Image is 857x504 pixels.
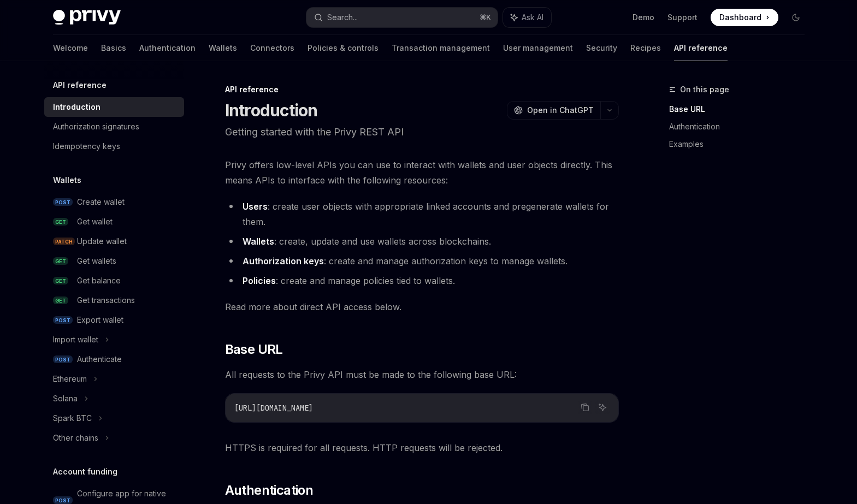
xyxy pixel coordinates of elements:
[53,218,68,226] span: GET
[243,275,276,286] strong: Policies
[522,12,543,23] span: Ask AI
[507,101,600,120] button: Open in ChatGPT
[480,13,491,22] span: ⌘ K
[719,12,761,23] span: Dashboard
[53,277,68,285] span: GET
[53,333,98,346] div: Import wallet
[77,235,127,248] div: Update wallet
[53,79,107,92] h5: API reference
[667,12,698,23] a: Support
[53,465,117,478] h5: Account funding
[225,124,619,140] p: Getting started with the Privy REST API
[77,215,113,228] div: Get wallet
[44,271,184,290] a: GETGet balance
[225,341,283,358] span: Base URL
[243,236,274,247] strong: Wallets
[44,192,184,212] a: POSTCreate wallet
[53,316,73,324] span: POST
[680,83,729,96] span: On this page
[53,120,139,133] div: Authorization signatures
[630,35,661,61] a: Recipes
[633,12,654,23] a: Demo
[595,400,610,414] button: Ask AI
[53,431,98,444] div: Other chains
[503,8,551,27] button: Ask AI
[225,84,619,95] div: API reference
[669,100,813,118] a: Base URL
[77,313,123,327] div: Export wallet
[225,253,619,269] li: : create and manage authorization keys to manage wallets.
[225,440,619,455] span: HTTPS is required for all requests. HTTP requests will be rejected.
[225,157,619,188] span: Privy offers low-level APIs you can use to interact with wallets and user objects directly. This ...
[53,372,87,386] div: Ethereum
[139,35,196,61] a: Authentication
[101,35,126,61] a: Basics
[243,201,268,212] strong: Users
[527,105,594,116] span: Open in ChatGPT
[243,256,324,266] strong: Authorization keys
[308,35,379,61] a: Policies & controls
[53,297,68,305] span: GET
[669,118,813,135] a: Authentication
[44,349,184,369] a: POSTAuthenticate
[44,232,184,251] a: PATCHUpdate wallet
[53,140,120,153] div: Idempotency keys
[44,290,184,310] a: GETGet transactions
[44,137,184,156] a: Idempotency keys
[225,234,619,249] li: : create, update and use wallets across blockchains.
[225,482,314,499] span: Authentication
[53,174,81,187] h5: Wallets
[44,212,184,232] a: GETGet wallet
[53,35,88,61] a: Welcome
[77,254,116,268] div: Get wallets
[44,310,184,330] a: POSTExport wallet
[234,403,313,413] span: [URL][DOMAIN_NAME]
[53,10,121,25] img: dark logo
[209,35,237,61] a: Wallets
[586,35,617,61] a: Security
[327,11,358,24] div: Search...
[578,400,592,414] button: Copy the contents from the code block
[503,35,573,61] a: User management
[669,135,813,153] a: Examples
[53,238,75,246] span: PATCH
[787,9,805,26] button: Toggle dark mode
[44,117,184,137] a: Authorization signatures
[53,100,101,114] div: Introduction
[306,8,498,27] button: Search...⌘K
[53,198,73,206] span: POST
[250,35,294,61] a: Connectors
[53,392,78,405] div: Solana
[53,257,68,265] span: GET
[77,353,122,366] div: Authenticate
[225,273,619,288] li: : create and manage policies tied to wallets.
[225,100,318,120] h1: Introduction
[674,35,728,61] a: API reference
[225,199,619,229] li: : create user objects with appropriate linked accounts and pregenerate wallets for them.
[392,35,490,61] a: Transaction management
[225,299,619,315] span: Read more about direct API access below.
[77,274,121,287] div: Get balance
[44,251,184,271] a: GETGet wallets
[53,355,73,364] span: POST
[44,97,184,117] a: Introduction
[77,195,125,209] div: Create wallet
[77,294,135,307] div: Get transactions
[225,367,619,382] span: All requests to the Privy API must be made to the following base URL:
[711,9,778,26] a: Dashboard
[53,412,92,425] div: Spark BTC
